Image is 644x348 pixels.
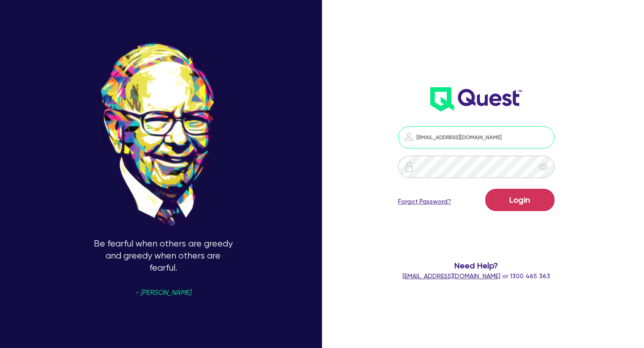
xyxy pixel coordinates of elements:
span: - [PERSON_NAME] [135,289,191,296]
span: or 1300 465 363 [402,272,550,280]
img: icon-password [403,132,414,142]
a: Forgot Password? [398,197,451,206]
button: Login [485,189,555,211]
span: eye [539,162,548,171]
img: icon-password [404,161,415,172]
span: Need Help? [394,259,559,272]
input: Email address [398,126,555,149]
img: wH2k97JdezQIQAAAABJRU5ErkJggg== [430,87,522,111]
a: [EMAIL_ADDRESS][DOMAIN_NAME] [402,272,500,280]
